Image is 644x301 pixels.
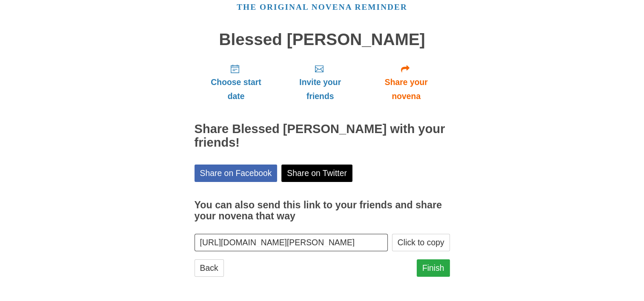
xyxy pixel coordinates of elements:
[281,165,352,182] a: Share on Twitter
[278,57,362,108] a: Invite your friends
[371,75,441,103] span: Share your novena
[363,57,450,108] a: Share your novena
[195,31,450,49] h1: Blessed [PERSON_NAME]
[237,3,407,11] a: The original novena reminder
[195,122,450,150] h2: Share Blessed [PERSON_NAME] with your friends!
[417,259,450,277] a: Finish
[203,75,269,103] span: Choose start date
[195,57,278,108] a: Choose start date
[195,200,450,221] h3: You can also send this link to your friends and share your novena that way
[286,75,354,103] span: Invite your friends
[392,234,450,251] button: Click to copy
[195,165,278,182] a: Share on Facebook
[195,259,224,277] a: Back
